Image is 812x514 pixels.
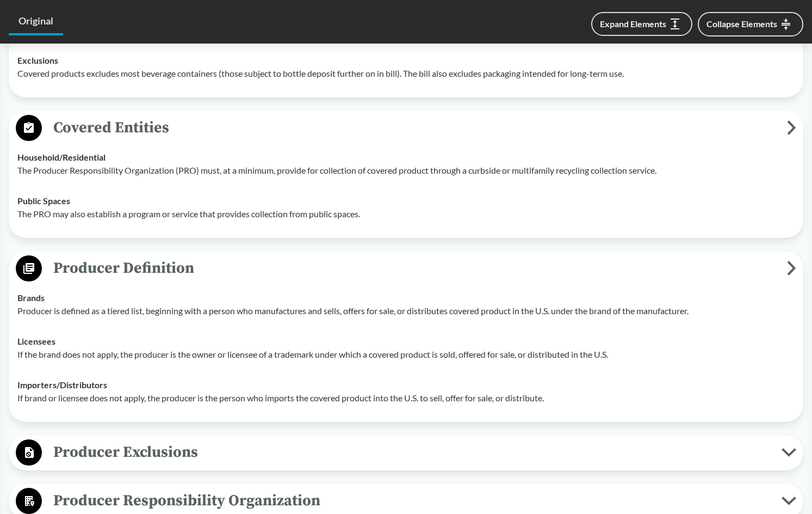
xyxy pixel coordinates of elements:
[17,195,70,206] strong: Public Spaces
[17,152,106,162] strong: Household/​Residential
[17,164,795,177] p: The Producer Responsibility Organization (PRO) must, at a minimum, provide for collection of cove...
[17,207,795,221] p: The PRO may also establish a program or service that provides collection from public spaces.
[42,440,782,464] span: Producer Exclusions
[17,336,55,346] strong: Licensees
[17,67,795,80] p: Covered products excludes most beverage containers (those subject to bottle deposit further on in...
[591,12,692,36] button: Expand Elements
[42,488,782,513] span: Producer Responsibility Organization
[17,348,795,361] p: If the brand does not apply, the producer is the owner or licensee of a trademark under which a c...
[17,391,795,405] p: If brand or licensee does not apply, the producer is the person who imports the covered product i...
[9,9,63,35] a: Original
[698,12,803,36] button: Collapse Elements
[13,255,799,283] button: Producer Definition
[17,304,795,317] p: Producer is defined as a tiered list, beginning with a person who manufactures and sells, offers ...
[17,55,58,65] strong: Exclusions
[17,292,45,303] strong: Brands
[13,114,799,142] button: Covered Entities
[17,380,107,390] strong: Importers/​Distributors
[13,439,799,467] button: Producer Exclusions
[42,115,787,140] span: Covered Entities
[42,256,787,280] span: Producer Definition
